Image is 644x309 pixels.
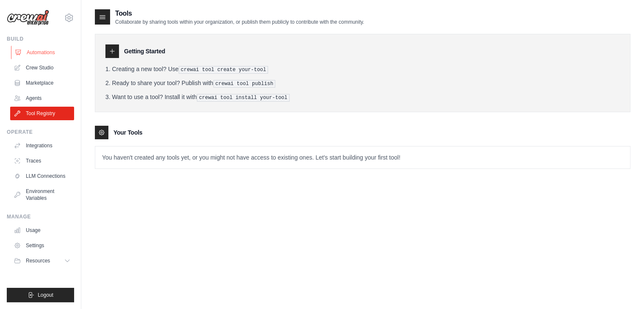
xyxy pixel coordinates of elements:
a: LLM Connections [10,169,74,183]
a: Agents [10,91,74,105]
h2: Tools [115,8,364,19]
a: Traces [10,154,74,168]
a: Integrations [10,139,74,152]
pre: crewai tool create your-tool [179,66,268,74]
a: Marketplace [10,76,74,90]
a: Usage [10,223,74,237]
span: Resources [26,257,50,264]
pre: crewai tool publish [213,80,276,88]
button: Logout [7,288,74,302]
img: Logo [7,10,49,26]
p: You haven't created any tools yet, or you might not have access to existing ones. Let's start bui... [95,146,630,168]
button: Resources [10,254,74,268]
span: Logout [38,292,53,298]
a: Settings [10,239,74,252]
div: Operate [7,129,74,135]
li: Ready to share your tool? Publish with [105,79,620,88]
div: Build [7,36,74,42]
h3: Your Tools [113,128,142,137]
pre: crewai tool install your-tool [197,94,290,102]
div: Manage [7,213,74,220]
a: Environment Variables [10,185,74,205]
a: Tool Registry [10,107,74,120]
a: Automations [11,46,75,59]
li: Want to use a tool? Install it with [105,93,620,102]
li: Creating a new tool? Use [105,65,620,74]
p: Collaborate by sharing tools within your organization, or publish them publicly to contribute wit... [115,19,364,25]
a: Crew Studio [10,61,74,74]
h3: Getting Started [124,47,165,55]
